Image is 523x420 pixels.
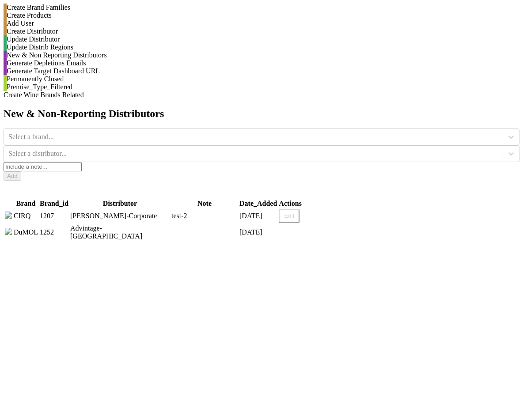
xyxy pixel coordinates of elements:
[4,108,519,120] h2: New & Non-Reporting Distributors
[239,199,277,208] th: Date_Added
[239,224,277,241] td: [DATE]
[7,51,519,59] div: New & Non Reporting Distributors
[13,224,38,241] td: DuMOL
[171,199,238,208] th: Note
[7,43,519,51] div: Update Distrib Regions
[39,209,69,223] td: 1207
[7,11,519,19] div: Create Products
[7,4,519,11] div: Create Brand Families
[5,212,12,219] img: delete.svg
[4,171,21,181] button: Add
[7,19,519,27] div: Add User
[278,199,390,208] th: Actions
[7,83,519,91] div: Premise_Type_Filtered
[171,209,238,223] td: test-2
[39,199,69,208] th: Brand_id
[7,75,519,83] div: Permanently Closed
[39,224,69,241] td: 1252
[7,67,519,75] div: Generate Target Dashboard URL
[4,162,82,171] input: Include a note...
[70,199,170,208] th: Distributor
[279,209,299,223] button: Edit
[239,209,277,223] td: [DATE]
[7,27,519,35] div: Create Distributor
[13,209,38,223] td: CIRQ
[7,35,519,43] div: Update Distributor
[4,91,519,99] div: Create Wine Brands Related
[7,59,519,67] div: Generate Depletions Emails
[13,199,38,208] th: Brand
[70,224,170,241] td: Advintage-[GEOGRAPHIC_DATA]
[70,209,170,223] td: [PERSON_NAME]-Corporate
[5,228,12,235] img: delete.svg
